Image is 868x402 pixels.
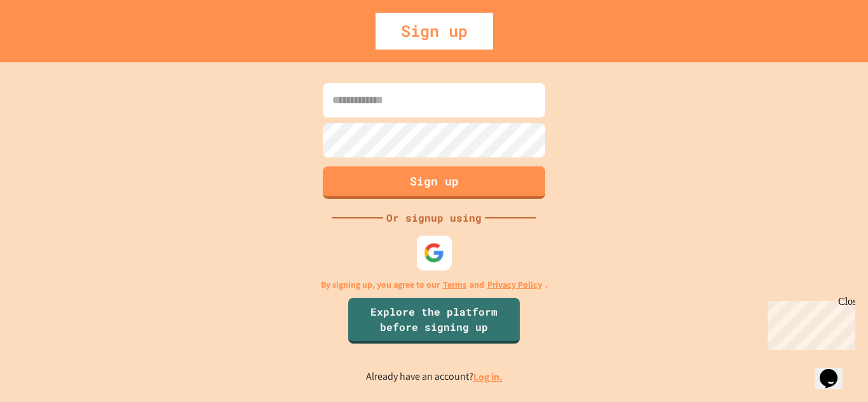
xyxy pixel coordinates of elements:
a: Log in. [473,370,503,384]
iframe: chat widget [763,296,855,350]
div: Chat with us now!Close [5,5,88,81]
div: Or signup using [383,210,485,225]
iframe: chat widget [815,351,855,389]
a: Terms [443,278,466,291]
a: Explore the platform before signing up [348,298,520,344]
button: Sign up [323,166,545,199]
p: By signing up, you agree to our and . [321,278,548,291]
p: Already have an account? [366,369,503,385]
img: google-icon.svg [424,242,445,263]
div: Sign up [376,13,493,50]
a: Privacy Policy [487,278,542,291]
